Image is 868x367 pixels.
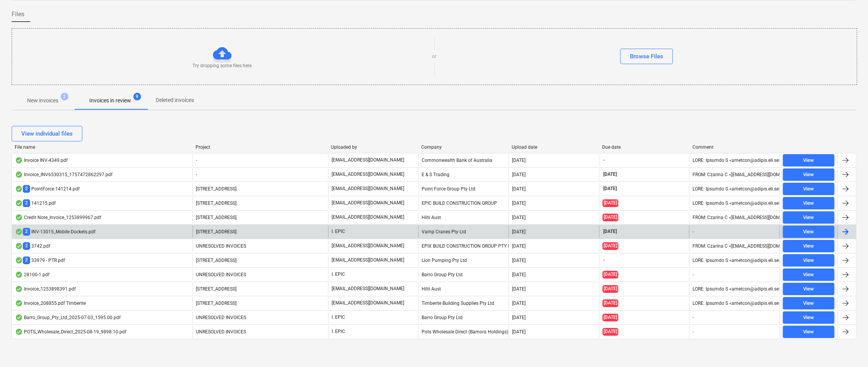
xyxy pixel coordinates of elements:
[15,272,49,278] div: 28100-1.pdf
[418,183,509,195] div: Point Force Group Pty Ltd
[602,171,618,178] span: [DATE]
[803,270,814,279] div: View
[196,258,237,263] span: 248 Bay Rd, Sandringham
[512,186,526,192] div: [DATE]
[332,328,345,335] p: I. EPIC
[602,242,618,250] span: [DATE]
[418,283,509,295] div: Hilti Aust
[693,315,694,320] div: -
[512,200,526,206] div: [DATE]
[89,97,131,105] p: Invoices in review
[693,272,694,277] div: -
[196,329,246,335] span: UNRESOLVED INVOICES
[693,229,694,234] div: -
[602,257,606,263] span: -
[15,286,76,292] div: Invoice_1253898391.pdf
[15,157,23,163] div: OCR finished
[196,186,237,192] span: 248 Bay Rd, Sandringham
[803,185,814,194] div: View
[27,97,58,105] p: New invoices
[783,326,834,338] button: View
[196,229,237,234] span: 248 Bay Rd, Sandringham
[15,172,112,178] div: Invoice_INV6530315_1757472862297.pdf
[620,49,673,64] button: Browse Files
[783,226,834,238] button: View
[418,197,509,209] div: EPIC BUILD CONSTRUCTION GROUP
[15,199,56,207] div: 141215.pdf
[803,285,814,294] div: View
[783,168,834,181] button: View
[15,185,80,192] div: PointForce 141214.pdf
[803,170,814,179] div: View
[15,300,86,306] div: Invoice_208855.pdf Timberite
[332,214,404,221] p: [EMAIL_ADDRESS][DOMAIN_NAME]
[332,285,404,292] p: [EMAIL_ADDRESS][DOMAIN_NAME]
[432,53,437,60] p: or
[602,214,618,221] span: [DATE]
[512,315,526,320] div: [DATE]
[15,314,121,321] div: Barro_Group_Pty_Ltd_2025-07-03_1595.00.pdf
[21,129,73,139] div: View individual files
[512,172,526,177] div: [DATE]
[332,257,404,263] p: [EMAIL_ADDRESS][DOMAIN_NAME]
[196,286,237,292] span: 76 Beach Rd, Sandringham
[783,211,834,224] button: View
[133,93,141,100] span: 9
[512,229,526,234] div: [DATE]
[803,328,814,336] div: View
[803,242,814,251] div: View
[512,215,526,220] div: [DATE]
[196,243,246,249] span: UNRESOLVED INVOICES
[15,257,65,264] div: 33979 - PTR.pdf
[512,258,526,263] div: [DATE]
[196,144,325,150] div: Project
[803,213,814,222] div: View
[693,144,777,150] div: Comment
[15,214,101,221] div: Credit Note_Invoice_1253899967.pdf
[783,154,834,167] button: View
[418,326,509,338] div: Pots Wholesale Direct (Bamora Holdings)
[803,256,814,265] div: View
[12,126,82,141] button: View individual files
[15,242,50,250] div: 3742.pdf
[783,283,834,295] button: View
[783,268,834,281] button: View
[12,28,857,85] div: Try dropping some files hereorBrowse Files
[783,297,834,309] button: View
[332,228,345,235] p: I. EPIC
[15,243,23,249] div: OCR finished
[15,257,23,263] div: OCR finished
[15,144,189,150] div: File name
[803,313,814,322] div: View
[196,301,237,306] span: 76 Beach Rd, Sandringham
[418,226,509,238] div: Vamp Cranes Pty Ltd
[512,329,526,335] div: [DATE]
[15,272,23,278] div: OCR finished
[803,156,814,165] div: View
[332,185,404,192] p: [EMAIL_ADDRESS][DOMAIN_NAME]
[803,199,814,208] div: View
[196,272,246,277] span: UNRESOLVED INVOICES
[418,154,509,167] div: Commonwealth Bank of Australia
[23,257,30,264] span: 2
[602,285,618,292] span: [DATE]
[15,329,23,335] div: OCR finished
[512,144,596,150] div: Upload date
[602,144,686,150] div: Due date
[196,172,197,177] span: -
[332,157,404,163] p: [EMAIL_ADDRESS][DOMAIN_NAME]
[512,272,526,277] div: [DATE]
[332,171,404,178] p: [EMAIL_ADDRESS][DOMAIN_NAME]
[15,157,68,163] div: Invoice INV-4349.pdf
[418,240,509,252] div: EPIX BUILD CONSTRUCTION GROUP PTY LTD
[602,157,606,163] span: -
[512,301,526,306] div: [DATE]
[12,10,24,19] span: Files
[332,243,404,249] p: [EMAIL_ADDRESS][DOMAIN_NAME]
[332,300,404,306] p: [EMAIL_ADDRESS][DOMAIN_NAME]
[192,63,252,69] p: Try dropping some files here
[15,229,23,235] div: OCR finished
[783,183,834,195] button: View
[783,311,834,324] button: View
[196,200,237,206] span: 76 Beach Rd, Sandringham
